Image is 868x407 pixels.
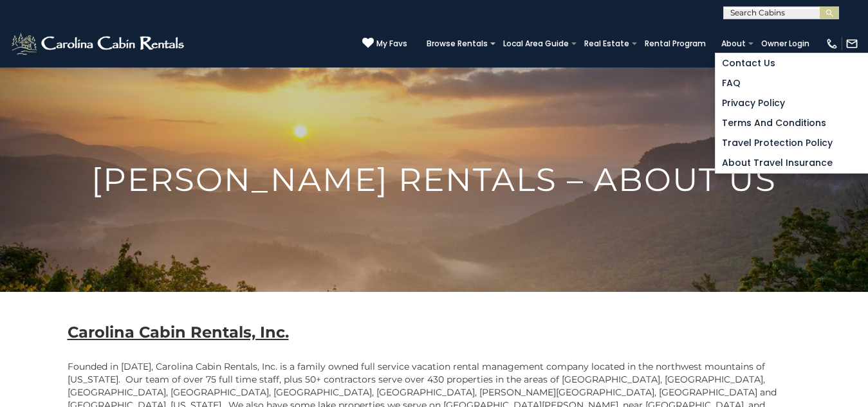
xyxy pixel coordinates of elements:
b: Carolina Cabin Rentals, Inc. [68,323,289,341]
a: Rental Program [638,35,712,53]
img: mail-regular-white.png [845,37,858,50]
a: About [715,35,752,53]
img: phone-regular-white.png [826,37,838,50]
a: Owner Login [755,35,816,53]
span: My Favs [376,38,407,50]
img: White-1-2.png [10,31,188,57]
a: Local Area Guide [497,35,575,53]
a: Browse Rentals [420,35,494,53]
a: Real Estate [578,35,636,53]
a: My Favs [362,37,407,50]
